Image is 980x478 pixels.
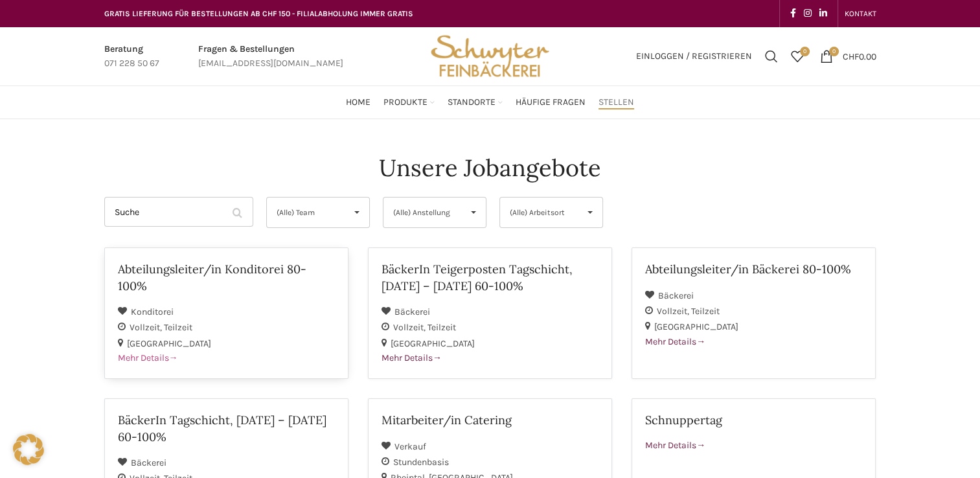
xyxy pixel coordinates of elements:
[118,412,335,444] h2: BäckerIn Tagschicht, [DATE] – [DATE] 60-100%
[845,9,876,18] span: KONTAKT
[382,261,598,293] h2: BäckerIn Teigerposten Tagschicht, [DATE] – [DATE] 60-100%
[516,89,586,115] a: Häufige Fragen
[786,5,800,23] a: Facebook social link
[510,198,571,227] span: (Alle) Arbeitsort
[426,50,553,61] a: Site logo
[393,198,455,227] span: (Alle) Anstellung
[104,197,253,227] input: Suche
[118,352,178,363] span: Mehr Details
[131,457,166,468] span: Bäckerei
[598,97,634,109] span: Stellen
[636,52,752,61] span: Einloggen / Registrieren
[645,412,862,428] h2: Schnuppertag
[461,198,486,227] span: ▾
[843,51,859,62] span: CHF
[645,261,862,277] h2: Abteilungsleiter/in Bäckerei 80-100%
[127,338,211,349] span: [GEOGRAPHIC_DATA]
[382,352,442,363] span: Mehr Details
[346,97,370,109] span: Home
[277,198,338,227] span: (Alle) Team
[368,247,612,379] a: BäckerIn Teigerposten Tagschicht, [DATE] – [DATE] 60-100% Bäckerei Vollzeit Teilzeit [GEOGRAPHIC_...
[131,306,174,317] span: Konditorei
[394,306,430,317] span: Bäckerei
[426,27,553,85] img: Bäckerei Schwyter
[630,43,758,69] a: Einloggen / Registrieren
[104,247,348,379] a: Abteilungsleiter/in Konditorei 80-100% Konditorei Vollzeit Teilzeit [GEOGRAPHIC_DATA] Mehr Details
[393,457,449,468] span: Stundenbasis
[578,198,602,227] span: ▾
[448,97,496,109] span: Standorte
[645,440,705,451] span: Mehr Details
[516,97,586,109] span: Häufige Fragen
[346,89,370,115] a: Home
[130,322,164,333] span: Vollzeit
[104,42,159,71] a: Infobox link
[448,89,503,115] a: Standorte
[379,152,601,184] h4: Unsere Jobangebote
[383,89,435,115] a: Produkte
[843,51,876,62] bdi: 0.00
[382,412,598,428] h2: Mitarbeiter/in Catering
[784,43,810,69] div: Meine Wunschliste
[118,261,335,293] h2: Abteilungsleiter/in Konditorei 80-100%
[829,47,839,56] span: 0
[104,9,413,18] span: GRATIS LIEFERUNG FÜR BESTELLUNGEN AB CHF 150 - FILIALABHOLUNG IMMER GRATIS
[784,43,810,69] a: 0
[758,43,784,69] a: Suchen
[598,89,634,115] a: Stellen
[632,247,876,379] a: Abteilungsleiter/in Bäckerei 80-100% Bäckerei Vollzeit Teilzeit [GEOGRAPHIC_DATA] Mehr Details
[800,5,815,23] a: Instagram social link
[800,47,810,56] span: 0
[345,198,369,227] span: ▾
[838,1,883,27] div: Secondary navigation
[427,322,456,333] span: Teilzeit
[657,306,691,317] span: Vollzeit
[654,321,738,332] span: [GEOGRAPHIC_DATA]
[691,306,720,317] span: Teilzeit
[645,336,705,347] span: Mehr Details
[164,322,192,333] span: Teilzeit
[198,42,343,71] a: Infobox link
[393,322,427,333] span: Vollzeit
[394,441,426,452] span: Verkauf
[814,43,883,69] a: 0 CHF0.00
[815,5,831,23] a: Linkedin social link
[98,89,883,115] div: Main navigation
[383,97,427,109] span: Produkte
[391,338,475,349] span: [GEOGRAPHIC_DATA]
[658,290,694,301] span: Bäckerei
[845,1,876,27] a: KONTAKT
